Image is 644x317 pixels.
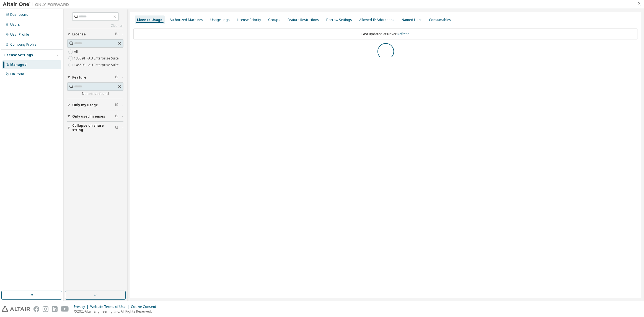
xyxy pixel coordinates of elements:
[10,42,37,47] div: Company Profile
[67,28,123,40] button: License
[43,306,48,312] img: instagram.svg
[74,62,120,68] label: 145593 - AU Enterprise Suite
[115,126,118,130] span: Clear filter
[67,99,123,111] button: Only my usage
[115,32,118,37] span: Clear filter
[2,306,30,312] img: altair_logo.svg
[131,305,159,309] div: Cookie Consent
[288,18,319,22] div: Feature Restrictions
[398,32,410,36] a: Refresh
[10,12,29,17] div: Dashboard
[67,71,123,84] button: Feature
[115,75,118,80] span: Clear filter
[67,24,123,28] a: Clear all
[74,48,79,55] label: All
[72,75,86,80] span: Feature
[74,309,159,314] p: © 2025 Altair Engineering, Inc. All Rights Reserved.
[133,28,638,40] div: Last updated at: Never
[90,305,131,309] div: Website Terms of Use
[326,18,352,22] div: Borrow Settings
[359,18,394,22] div: Allowed IP Addresses
[10,32,29,37] div: User Profile
[72,32,86,37] span: License
[72,123,115,132] span: Collapse on share string
[115,114,118,119] span: Clear filter
[137,18,162,22] div: License Usage
[10,72,24,76] div: On Prem
[268,18,280,22] div: Groups
[67,92,123,96] div: No entries found
[210,18,230,22] div: Usage Logs
[429,18,451,22] div: Consumables
[74,305,90,309] div: Privacy
[52,306,58,312] img: linkedin.svg
[170,18,203,22] div: Authorized Machines
[10,22,20,27] div: Users
[72,103,98,107] span: Only my usage
[115,103,118,107] span: Clear filter
[61,306,69,312] img: youtube.svg
[74,55,120,62] label: 135591 - AU Enterprise Suite
[402,18,422,22] div: Named User
[67,122,123,134] button: Collapse on share string
[237,18,261,22] div: License Priority
[4,53,33,57] div: License Settings
[33,306,39,312] img: facebook.svg
[3,2,72,7] img: Altair One
[67,110,123,123] button: Only used licenses
[10,63,27,67] div: Managed
[72,114,105,119] span: Only used licenses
